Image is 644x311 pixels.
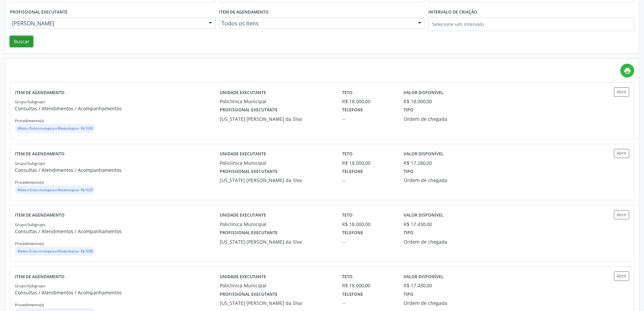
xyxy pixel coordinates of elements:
label: Item de agendamento [219,7,269,18]
label: Valor disponível [404,87,444,98]
label: Teto [342,87,353,98]
div: R$ 18.000,00 [342,98,394,105]
div: R$ 18.000,00 [404,98,432,105]
label: Tipo [404,228,413,238]
input: Selecione um intervalo [428,18,634,31]
small: Procedimento(s) [15,118,44,123]
small: Médico Endocrinologista e Metabologista - R$ 10,00 [18,126,93,131]
label: Unidade executante [220,271,266,282]
label: Valor disponível [404,210,444,221]
label: Tipo [404,166,413,177]
div: [US_STATE] [PERSON_NAME] da Slva [220,299,333,307]
small: Grupo/Subgrupo [15,222,45,227]
div: -- [342,115,394,123]
div: R$ 18.000,00 [342,159,394,166]
label: Unidade executante [220,149,266,159]
div: [US_STATE] [PERSON_NAME] da Slva [220,177,333,184]
label: Item de agendamento [15,149,65,159]
label: Item de agendamento [15,271,65,282]
label: Profissional executante [220,105,278,115]
div: R$ 17.280,00 [404,159,432,166]
span: Todos os itens [221,20,411,27]
div: [US_STATE] [PERSON_NAME] da Slva [220,115,333,123]
label: Item de agendamento [15,210,65,221]
div: Ordem de chegada [404,115,486,123]
label: Tipo [404,289,413,299]
div: Policlínica Municipal [220,98,333,105]
label: Profissional executante [220,228,278,238]
div: Ordem de chegada [404,238,486,245]
p: Consultas / Atendimentos / Acompanhamentos [15,105,220,112]
small: Médico Endocrinologista e Metabologista - R$ 10,00 [18,188,93,192]
div: R$ 17.430,00 [404,221,432,228]
label: Teto [342,210,353,221]
label: Unidade executante [220,87,266,98]
div: Policlínica Municipal [220,159,333,166]
small: Grupo/Subgrupo [15,283,45,288]
label: Telefone [342,228,363,238]
label: Telefone [342,289,363,299]
p: Consultas / Atendimentos / Acompanhamentos [15,228,220,235]
label: Telefone [342,166,363,177]
label: Profissional executante [220,166,278,177]
div: Ordem de chegada [404,299,486,307]
i: print [624,67,631,74]
button: Abrir [614,271,629,281]
button: Abrir [614,149,629,158]
p: Consultas / Atendimentos / Acompanhamentos [15,166,220,174]
div: Policlínica Municipal [220,221,333,228]
button: Abrir [614,87,629,96]
small: Procedimento(s) [15,180,44,185]
label: Valor disponível [404,149,444,159]
div: Policlínica Municipal [220,282,333,289]
div: R$ 18.000,00 [342,282,394,289]
label: Item de agendamento [15,87,65,98]
label: Teto [342,271,353,282]
label: Profissional executante [10,7,68,18]
div: R$ 17.430,00 [404,282,432,289]
label: Telefone [342,105,363,115]
label: Tipo [404,105,413,115]
label: Valor disponível [404,271,444,282]
div: -- [342,238,394,245]
div: -- [342,299,394,307]
div: R$ 18.000,00 [342,221,394,228]
div: [US_STATE] [PERSON_NAME] da Slva [220,238,333,245]
button: Buscar [10,36,33,47]
label: Unidade executante [220,210,266,221]
small: Médico Endocrinologista e Metabologista - R$ 10,00 [18,249,93,253]
div: -- [342,177,394,184]
label: Profissional executante [220,289,278,299]
small: Grupo/Subgrupo [15,161,45,166]
small: Grupo/Subgrupo [15,99,45,104]
small: Procedimento(s) [15,241,44,246]
label: Teto [342,149,353,159]
a: print [620,64,634,77]
label: Intervalo de criação [428,7,477,18]
button: Abrir [614,210,629,219]
span: [PERSON_NAME] [12,20,202,27]
small: Procedimento(s) [15,302,44,307]
div: Ordem de chegada [404,177,486,184]
p: Consultas / Atendimentos / Acompanhamentos [15,289,220,296]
